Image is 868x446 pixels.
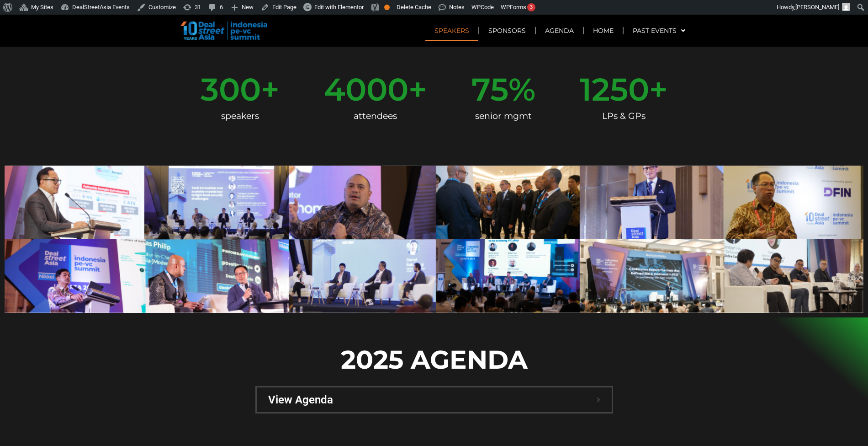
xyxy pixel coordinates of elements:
[261,74,280,105] span: +
[580,105,668,127] div: LPs & GPs
[795,4,839,11] span: [PERSON_NAME]
[508,74,535,105] span: %
[324,105,427,127] div: attendees
[471,74,508,105] span: 75
[536,20,583,41] a: Agenda
[324,74,408,105] span: 4000
[268,394,597,405] span: View Agenda
[649,74,668,105] span: +
[479,20,535,41] a: Sponsors
[527,3,535,11] div: 3
[201,74,261,105] span: 300
[425,20,478,41] a: Speakers
[580,74,649,105] span: 1250
[624,20,694,41] a: Past Events
[584,20,623,41] a: Home
[408,74,427,105] span: +
[255,340,613,379] p: 2025 AGENDA
[471,105,535,127] div: senior mgmt
[201,105,280,127] div: speakers
[384,5,390,10] div: OK
[314,4,364,11] span: Edit with Elementor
